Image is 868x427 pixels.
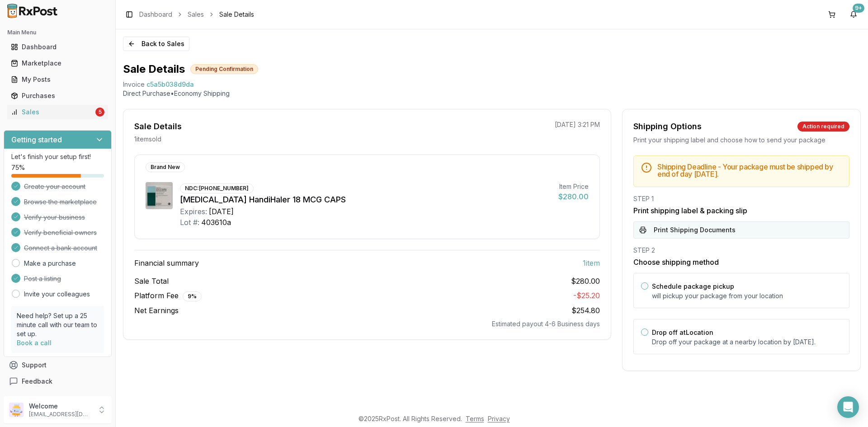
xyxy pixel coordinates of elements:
[180,183,254,193] div: NDC: [PHONE_NUMBER]
[24,244,97,253] span: Connect a bank account
[134,290,202,301] span: Platform Fee
[180,206,207,217] div: Expires:
[17,339,52,347] a: Book a call
[7,29,108,36] h2: Main Menu
[558,182,589,191] div: Item Price
[134,319,600,328] div: Estimated payout 4-6 Business days
[4,40,112,54] button: Dashboard
[190,64,258,74] div: Pending Confirmation
[11,163,25,172] span: 75 %
[123,89,861,98] p: Direct Purchase • Economy Shipping
[134,258,199,268] span: Financial summary
[22,377,52,386] span: Feedback
[188,10,204,19] a: Sales
[123,80,145,89] div: Invoice
[7,39,108,55] a: Dashboard
[633,221,849,239] button: Print Shipping Documents
[24,290,90,299] a: Invite your colleagues
[7,55,108,71] a: Marketplace
[4,56,112,70] button: Marketplace
[4,89,112,103] button: Purchases
[633,257,849,267] h3: Choose shipping method
[652,328,713,336] label: Drop off at Location
[633,246,849,255] div: STEP 2
[571,306,600,315] span: $254.80
[180,217,199,228] div: Lot #:
[11,59,104,68] div: Marketplace
[95,108,104,117] div: 5
[11,75,104,84] div: My Posts
[853,4,864,13] div: 9+
[7,71,108,88] a: My Posts
[633,120,702,133] div: Shipping Options
[24,259,76,268] a: Make a purchase
[7,88,108,104] a: Purchases
[573,291,600,300] span: - $25.20
[583,258,600,268] span: 1 item
[4,373,112,389] button: Feedback
[134,305,179,316] span: Net Earnings
[11,42,104,52] div: Dashboard
[571,276,600,286] span: $280.00
[24,213,85,222] span: Verify your business
[558,191,589,202] div: $280.00
[134,120,182,133] div: Sale Details
[11,134,62,145] h3: Getting started
[488,415,510,422] a: Privacy
[134,135,161,144] p: 1 item sold
[209,206,234,217] div: [DATE]
[652,338,842,347] p: Drop off your package at a nearby location by [DATE] .
[633,136,849,145] div: Print your shipping label and choose how to send your package
[146,162,185,172] div: Brand New
[11,152,104,161] p: Let's finish your setup first!
[846,7,861,22] button: 9+
[9,403,24,417] img: User avatar
[466,415,484,422] a: Terms
[633,194,849,203] div: STEP 1
[139,10,254,19] nav: breadcrumb
[633,205,849,216] h3: Print shipping label & packing slip
[657,163,842,178] h5: Shipping Deadline - Your package must be shipped by end of day [DATE] .
[4,357,112,373] button: Support
[134,276,169,286] span: Sale Total
[7,104,108,120] a: Sales5
[4,72,112,87] button: My Posts
[24,274,61,283] span: Post a listing
[11,108,94,117] div: Sales
[139,10,172,19] a: Dashboard
[183,291,202,301] div: 9 %
[24,182,85,191] span: Create your account
[17,311,99,338] p: Need help? Set up a 25 minute call with our team to set up.
[201,217,231,228] div: 403610a
[146,80,194,89] span: c5a5b038d9da
[24,228,97,237] span: Verify beneficial owners
[123,37,189,51] button: Back to Sales
[180,193,551,206] div: [MEDICAL_DATA] HandiHaler 18 MCG CAPS
[797,122,849,131] div: Action required
[652,291,842,300] p: will pickup your package from your location
[219,10,254,19] span: Sale Details
[146,182,173,209] img: Spiriva HandiHaler 18 MCG CAPS
[652,282,734,290] label: Schedule package pickup
[11,91,104,100] div: Purchases
[837,396,859,418] div: Open Intercom Messenger
[555,120,600,129] p: [DATE] 3:21 PM
[4,105,112,119] button: Sales5
[4,4,61,18] img: RxPost Logo
[29,402,92,411] p: Welcome
[29,411,92,418] p: [EMAIL_ADDRESS][DOMAIN_NAME]
[123,62,185,76] h1: Sale Details
[24,197,97,206] span: Browse the marketplace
